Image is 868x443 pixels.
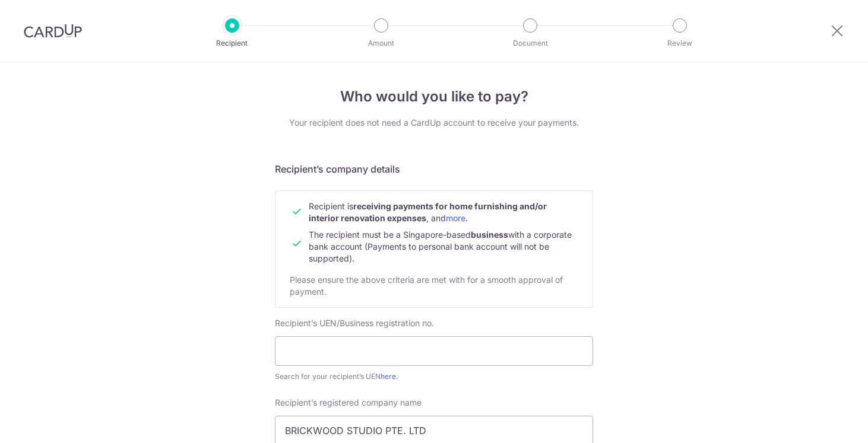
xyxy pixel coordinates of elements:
[791,407,856,437] iframe: Opens a widget where you can find more information
[309,201,547,223] b: receiving payments for home furnishing and/or interior renovation expenses
[486,37,574,49] p: Document
[309,230,572,263] span: The recipient must be a Singapore-based with a corporate bank account (Payments to personal bank ...
[337,37,425,49] p: Amount
[275,397,422,407] span: Recipient’s registered company name
[446,213,465,223] a: more
[275,162,593,176] h5: Recipient’s company details
[275,86,593,107] h4: Who would you like to pay?
[275,117,593,129] div: Your recipient does not need a CardUp account to receive your payments.
[188,37,276,49] p: Recipient
[471,230,508,240] b: business
[24,24,82,38] img: CardUp
[309,201,547,223] span: Recipient is , and .
[290,275,563,297] span: Please ensure the above criteria are met with for a smooth approval of payment.
[636,37,724,49] p: Review
[275,371,593,383] div: Search for your recipient’s UEN .
[275,318,434,328] span: Recipient’s UEN/Business registration no.
[381,372,396,381] a: here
